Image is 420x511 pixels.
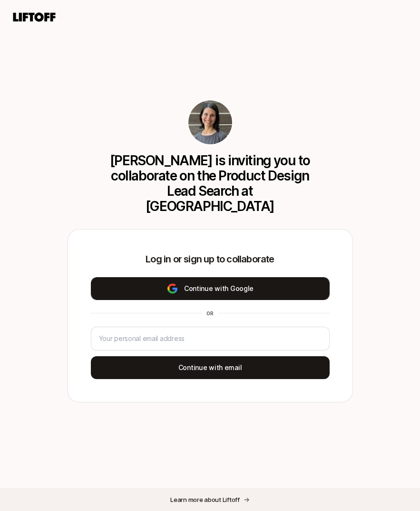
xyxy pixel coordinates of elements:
img: fb7a7cf9_9d77_4ec7_af48_61793463cbc2.jpg [188,100,232,144]
button: Continue with Google [91,277,330,300]
button: Learn more about Liftoff [163,491,257,508]
img: google-logo [166,283,178,294]
p: [PERSON_NAME] is inviting you to collaborate on the Product Design Lead Search at [GEOGRAPHIC_DATA] [107,153,313,214]
button: Continue with email [91,356,330,379]
input: Your personal email address [99,333,322,344]
div: or [203,310,218,317]
p: Log in or sign up to collaborate [91,252,330,266]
